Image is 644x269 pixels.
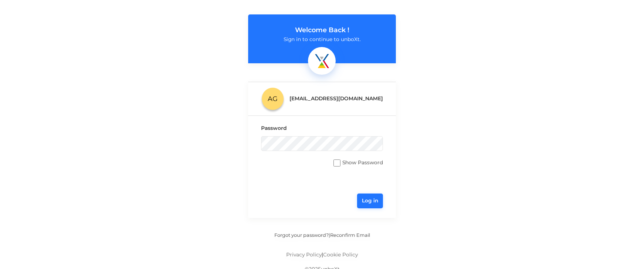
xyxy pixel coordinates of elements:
a: Privacy Policy [286,252,322,258]
a: Forgot your password? [274,232,329,238]
a: Cookie Policy [323,252,358,258]
img: brandIcon [315,54,329,68]
div: AG [268,94,278,104]
p: Password [261,124,383,133]
span: Welcome Back ! [295,26,349,34]
input: Show Password [333,159,340,167]
div: | [248,231,396,240]
div: Sign in to continue to unboXt. [248,26,396,44]
label: Show Password [332,159,383,165]
button: Log in [357,194,383,208]
p: [EMAIL_ADDRESS][DOMAIN_NAME] [290,94,383,103]
a: Reconfirm Email [330,232,370,238]
div: | [248,250,396,259]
